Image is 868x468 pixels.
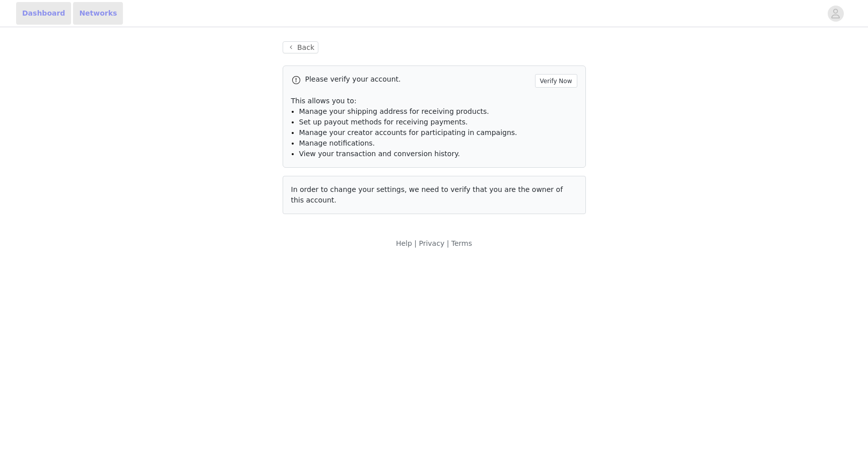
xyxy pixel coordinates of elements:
span: Manage your shipping address for receiving products. [299,107,489,115]
span: In order to change your settings, we need to verify that you are the owner of this account. [291,185,563,204]
a: Networks [73,2,123,25]
a: Privacy [419,239,444,247]
span: | [447,239,449,247]
div: avatar [831,6,840,22]
span: Manage notifications. [299,139,375,147]
button: Back [283,41,319,53]
a: Help [396,239,412,247]
p: This allows you to: [291,96,577,106]
span: | [414,239,417,247]
a: Dashboard [16,2,71,25]
span: View your transaction and conversion history. [299,150,460,158]
span: Manage your creator accounts for participating in campaigns. [299,128,517,137]
button: Verify Now [535,74,577,88]
a: Terms [451,239,472,247]
p: Please verify your account. [305,74,531,85]
span: Set up payout methods for receiving payments. [299,118,468,126]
